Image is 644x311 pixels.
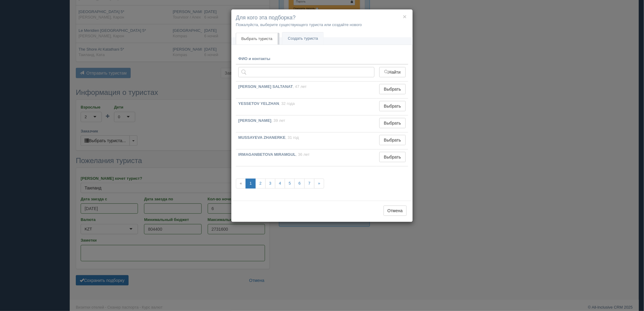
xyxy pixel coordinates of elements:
span: « [236,179,246,189]
button: Выбрать [379,101,406,111]
span: , 31 год [286,135,299,140]
b: YESSETOV YELZHAN [238,101,279,106]
a: » [314,179,324,189]
a: 1 [246,179,256,189]
p: Пожалуйста, выберите существующего туриста или создайте нового [236,22,408,28]
th: ФИО и контакты [236,54,377,65]
button: Отмена [384,206,407,216]
a: 2 [255,179,265,189]
input: Поиск по ФИО, паспорту или контактам [238,67,374,77]
a: 4 [275,179,285,189]
button: Выбрать [379,152,406,162]
a: 6 [294,179,304,189]
h4: Для кого эта подборка? [236,14,408,22]
a: 7 [304,179,314,189]
button: × [403,13,407,20]
span: , 39 лет [271,118,285,123]
button: Выбрать [379,118,406,128]
span: , 47 лет [293,84,307,89]
a: 5 [285,179,295,189]
b: [PERSON_NAME] [238,118,271,123]
b: [PERSON_NAME] SALTANAT [238,84,293,89]
a: Выбрать туриста [236,33,278,45]
b: IRMAGANBETOVA MIRAMGUL [238,152,296,157]
button: Выбрать [379,84,406,94]
b: MUSSAYEVA ZHANERKE [238,135,286,140]
a: Создать туриста [282,32,324,45]
a: 3 [265,179,275,189]
button: Найти [379,67,406,77]
span: , 36 лет [296,152,310,157]
span: , 32 года [279,101,295,106]
button: Выбрать [379,135,406,145]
